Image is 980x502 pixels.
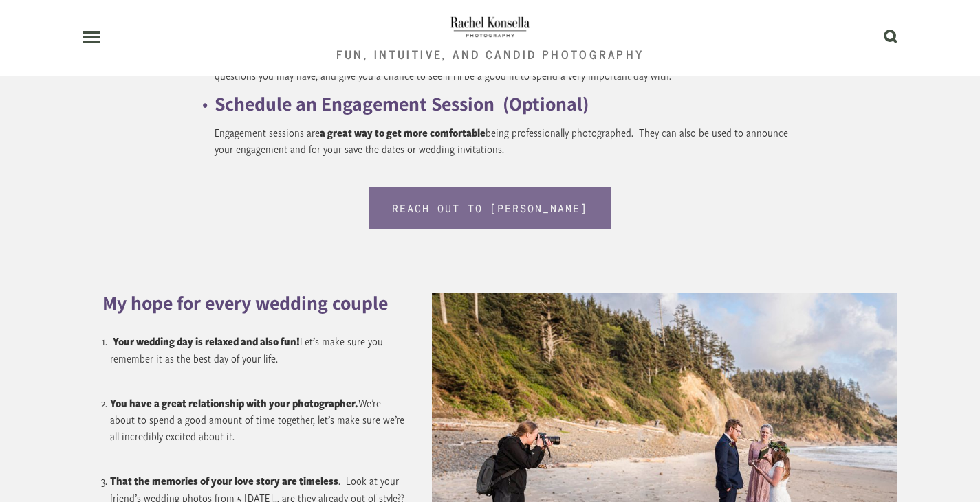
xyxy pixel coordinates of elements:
[215,91,589,116] strong: Schedule an Engagement Session (Optional)
[110,333,409,367] p: Let’s make sure you remember it as the best day of your life.
[110,473,338,488] strong: That the memories of your love story are timeless
[102,290,388,315] strong: My hope for every wedding couple
[369,187,611,229] a: Reach out to [PERSON_NAME]
[336,49,644,60] div: Fun, Intuitive, and Candid Photography
[113,334,300,349] strong: Your wedding day is relaxed and also fun!
[215,124,792,158] p: Engagement sessions are being professionally photographed. They can also be used to announce your...
[110,395,409,444] p: We’re about to spend a good amount of time together, let’s make sure we’re all incredibly excited...
[449,12,531,40] img: PNW Wedding Photographer | Rachel Konsella
[110,396,358,411] strong: You have a great relationship with your photographer.
[320,125,486,140] strong: a great way to get more comfortable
